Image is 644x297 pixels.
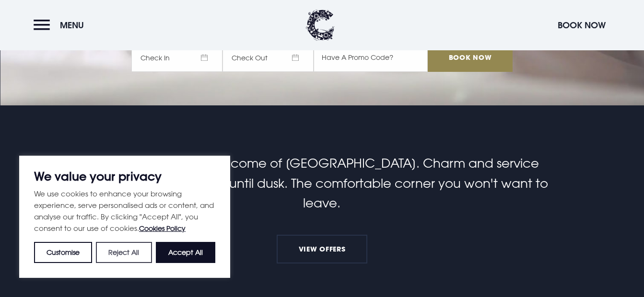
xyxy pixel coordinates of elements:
[156,242,215,263] button: Accept All
[60,20,84,31] span: Menu
[19,156,230,278] div: We value your privacy
[306,10,335,41] img: Clandeboye Lodge
[34,171,215,182] p: We value your privacy
[314,43,428,72] input: Have A Promo Code?
[131,43,222,72] span: Check In
[34,242,92,263] button: Customise
[277,235,367,263] a: View Offers
[139,224,186,232] a: Cookies Policy
[96,242,152,263] button: Reject All
[553,15,610,35] button: Book Now
[34,15,89,35] button: Menu
[34,188,215,234] p: We use cookies to enhance your browsing experience, serve personalised ads or content, and analys...
[222,43,314,72] span: Check Out
[428,43,512,72] input: Book Now
[94,153,550,213] p: Here is the warm welcome of [GEOGRAPHIC_DATA]. Charm and service from [PERSON_NAME] until dusk. T...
